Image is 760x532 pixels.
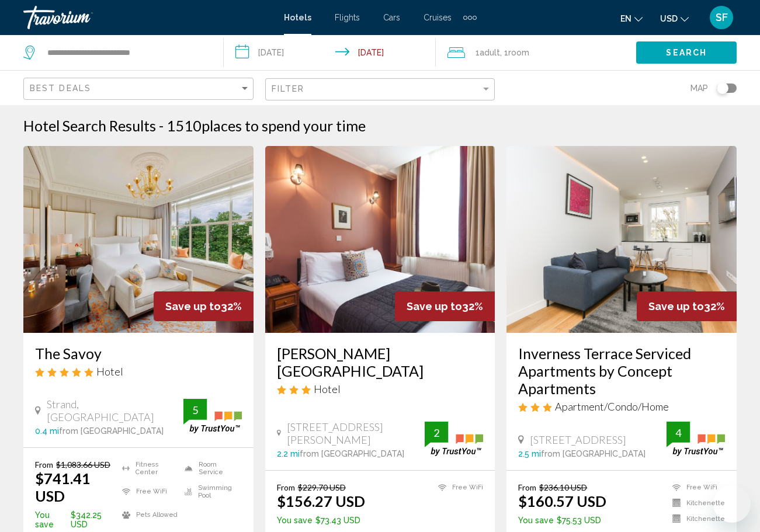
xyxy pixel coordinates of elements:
[277,383,484,395] div: 3 star Hotel
[35,365,242,378] div: 5 star Hotel
[183,399,242,433] img: trustyou-badge.svg
[506,146,737,333] img: Hotel image
[23,6,272,29] a: Travorium
[277,482,295,492] span: From
[518,482,536,492] span: From
[636,41,737,63] button: Search
[541,449,646,458] span: from [GEOGRAPHIC_DATA]
[476,44,500,61] span: 1
[713,485,751,523] iframe: Кнопка запуска окна обмена сообщениями
[395,291,495,321] div: 32%
[667,426,690,440] div: 4
[300,449,404,458] span: from [GEOGRAPHIC_DATA]
[35,460,53,470] span: From
[708,83,737,93] button: Toggle map
[518,400,725,413] div: 3 star Apartment
[96,365,123,378] span: Hotel
[23,117,156,134] h1: Hotel Search Results
[660,14,678,23] span: USD
[277,449,300,458] span: 2.2 mi
[539,482,587,492] del: $236.10 USD
[277,516,313,525] span: You save
[23,146,254,333] img: Hotel image
[690,80,708,96] span: Map
[508,48,529,57] span: Room
[518,516,606,525] p: $75.53 USD
[56,460,110,470] del: $1,083.66 USD
[667,514,725,524] li: Kitchenette
[667,482,725,492] li: Free WiFi
[667,422,725,456] img: trustyou-badge.svg
[30,84,250,94] mat-select: Sort by
[436,35,636,70] button: Travelers: 1 adult, 0 children
[480,48,500,57] span: Adult
[500,44,529,61] span: , 1
[666,48,707,58] span: Search
[165,300,221,312] span: Save up to
[383,13,400,22] a: Cars
[272,84,305,93] span: Filter
[35,426,59,436] span: 0.4 mi
[179,460,241,477] li: Room Service
[706,5,737,30] button: User Menu
[277,516,365,525] p: $73.43 USD
[183,403,207,417] div: 5
[287,420,425,446] span: [STREET_ADDRESS][PERSON_NAME]
[518,516,554,525] span: You save
[518,492,606,510] ins: $160.57 USD
[154,291,254,321] div: 32%
[660,10,689,27] button: Change currency
[166,117,366,134] h2: 1510
[407,300,462,312] span: Save up to
[116,506,179,524] li: Pets Allowed
[30,84,91,93] span: Best Deals
[265,146,495,333] img: Hotel image
[224,35,436,70] button: Check-in date: Sep 3, 2025 Check-out date: Sep 4, 2025
[425,426,448,440] div: 2
[667,498,725,508] li: Kitchenette
[202,117,366,134] span: places to spend your time
[648,300,704,312] span: Save up to
[59,426,164,436] span: from [GEOGRAPHIC_DATA]
[179,483,241,500] li: Swimming Pool
[298,482,346,492] del: $229.70 USD
[116,483,179,500] li: Free WiFi
[35,510,116,529] p: $342.25 USD
[518,345,725,397] a: Inverness Terrace Serviced Apartments by Concept Apartments
[424,13,452,22] a: Cruises
[159,117,164,134] span: -
[265,78,495,102] button: Filter
[530,433,626,446] span: [STREET_ADDRESS]
[277,345,484,380] a: [PERSON_NAME][GEOGRAPHIC_DATA]
[277,492,365,510] ins: $156.27 USD
[432,482,483,492] li: Free WiFi
[620,10,643,27] button: Change language
[35,470,91,505] ins: $741.41 USD
[555,400,669,413] span: Apartment/Condo/Home
[314,383,341,395] span: Hotel
[620,14,631,23] span: en
[335,13,360,22] a: Flights
[35,345,242,362] a: The Savoy
[518,449,541,458] span: 2.5 mi
[47,398,183,423] span: Strand, [GEOGRAPHIC_DATA]
[463,8,477,27] button: Extra navigation items
[425,422,483,456] img: trustyou-badge.svg
[716,12,728,23] span: SF
[284,13,311,22] a: Hotels
[637,291,737,321] div: 32%
[35,510,68,529] span: You save
[116,460,179,477] li: Fitness Center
